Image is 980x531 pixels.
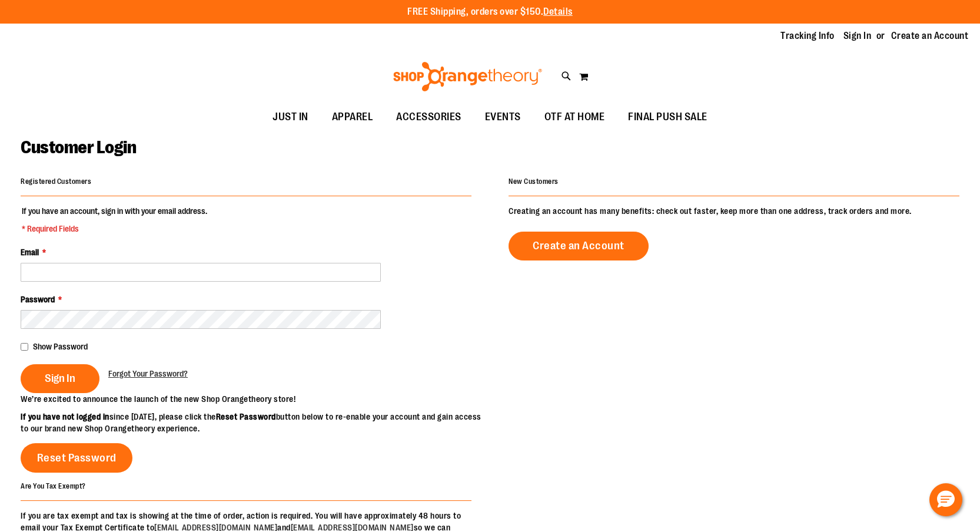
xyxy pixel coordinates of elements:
strong: Reset Password [216,412,276,421]
p: Creating an account has many benefits: check out faster, keep more than one address, track orders... [509,205,959,217]
a: Forgot Your Password? [108,368,188,380]
span: Sign In [45,372,75,385]
span: OTF AT HOME [544,104,605,130]
span: Show Password [33,342,88,351]
strong: New Customers [509,177,559,186]
span: Password [21,295,55,304]
span: ACCESSORIES [396,104,461,130]
img: Shop Orangetheory [391,62,544,91]
span: Customer Login [21,137,136,157]
a: Reset Password [21,443,132,473]
legend: If you have an account, sign in with your email address. [21,205,208,235]
strong: Registered Customers [21,177,91,186]
a: Sign In [843,29,872,42]
a: Details [543,6,573,17]
span: APPAREL [332,104,373,130]
a: EVENTS [473,104,533,131]
a: OTF AT HOME [533,104,617,131]
p: since [DATE], please click the button below to re-enable your account and gain access to our bran... [21,411,490,434]
button: Sign In [21,364,99,393]
span: Reset Password [37,451,117,464]
span: FINAL PUSH SALE [628,104,707,130]
a: FINAL PUSH SALE [616,104,719,131]
span: Email [21,248,39,257]
p: We’re excited to announce the launch of the new Shop Orangetheory store! [21,393,490,405]
a: Create an Account [891,29,969,42]
span: * Required Fields [22,223,207,235]
a: APPAREL [320,104,385,131]
strong: If you have not logged in [21,412,109,421]
strong: Are You Tax Exempt? [21,481,86,490]
a: ACCESSORIES [384,104,473,131]
span: EVENTS [485,104,521,130]
button: Hello, have a question? Let’s chat. [929,483,962,516]
a: Create an Account [509,232,649,260]
a: Tracking Info [780,29,835,42]
span: JUST IN [273,104,308,130]
p: FREE Shipping, orders over $150. [407,5,573,19]
span: Create an Account [533,239,624,252]
a: JUST IN [261,104,320,131]
span: Forgot Your Password? [108,369,188,378]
